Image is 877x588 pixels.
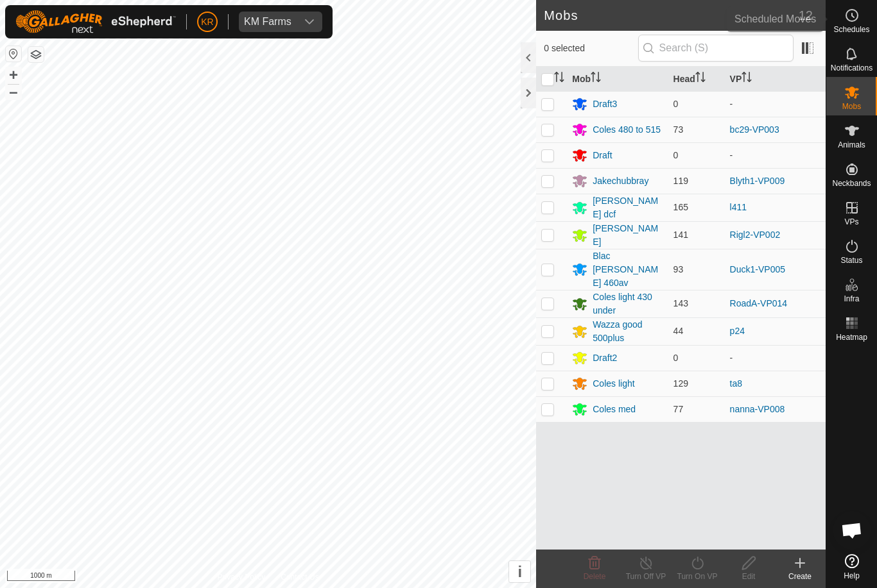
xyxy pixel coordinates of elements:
[591,74,601,84] p-sorticon: Activate to sort
[593,377,634,391] div: Coles light
[201,15,213,29] span: KR
[838,141,865,149] span: Animals
[544,8,799,23] h2: Mobs
[638,35,794,62] input: Search (S)
[730,326,745,336] a: p24
[6,67,21,83] button: +
[844,572,860,580] span: Help
[620,571,672,582] div: Turn Off VP
[593,149,612,162] div: Draft
[15,10,176,33] img: Gallagher Logo
[723,571,774,582] div: Edit
[281,571,318,583] a: Contact Us
[668,67,725,92] th: Head
[730,298,788,308] a: RoadA-VP014
[725,142,826,168] td: -
[593,97,617,111] div: Draft3
[730,124,779,135] a: bc29-VP003
[584,572,606,581] span: Delete
[695,74,706,84] p-sorticon: Activate to sort
[725,345,826,371] td: -
[730,176,785,186] a: Blyth1-VP009
[742,74,752,84] p-sorticon: Activate to sort
[844,218,858,226] span: VPs
[239,12,297,32] span: KM Farms
[725,91,826,117] td: -
[673,99,679,109] span: 0
[673,202,688,212] span: 165
[593,290,663,317] div: Coles light 430 under
[673,404,684,414] span: 77
[544,42,638,55] span: 0 selected
[673,298,688,308] span: 143
[730,404,785,414] a: nanna-VP008
[673,353,679,363] span: 0
[833,511,871,550] div: Open chat
[297,12,322,32] div: dropdown trigger
[593,318,663,345] div: Wazza good 500plus
[244,17,291,27] div: KM Farms
[673,176,688,186] span: 119
[218,571,266,583] a: Privacy Policy
[593,403,636,416] div: Coles med
[725,67,826,92] th: VP
[554,74,564,84] p-sorticon: Activate to sort
[799,6,813,25] span: 12
[774,571,826,582] div: Create
[673,264,684,274] span: 93
[730,202,747,212] a: l411
[844,295,859,303] span: Infra
[567,67,668,92] th: Mob
[840,256,862,264] span: Status
[517,563,522,580] span: i
[593,194,663,221] div: [PERSON_NAME] dcf
[673,326,684,336] span: 44
[6,84,21,99] button: –
[836,333,867,341] span: Heatmap
[593,222,663,249] div: [PERSON_NAME]
[593,174,648,188] div: Jakechubbray
[832,180,871,187] span: Neckbands
[833,26,869,33] span: Schedules
[730,264,785,274] a: Duck1-VP005
[509,561,530,582] button: i
[831,64,873,72] span: Notifications
[6,46,21,62] button: Reset Map
[673,230,688,240] span: 141
[842,103,861,110] span: Mobs
[730,378,742,389] a: ta8
[730,230,781,240] a: Rigl2-VP002
[673,378,688,389] span: 129
[826,549,877,585] a: Help
[672,571,723,582] div: Turn On VP
[593,123,661,137] div: Coles 480 to 515
[593,351,617,365] div: Draft2
[28,47,44,62] button: Map Layers
[673,150,679,160] span: 0
[593,249,663,290] div: Blac [PERSON_NAME] 460av
[673,124,684,135] span: 73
